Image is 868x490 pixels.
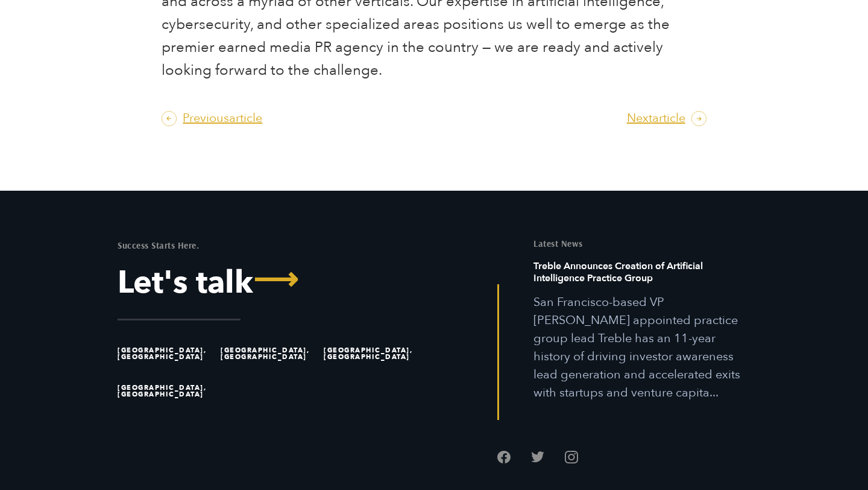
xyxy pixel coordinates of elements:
a: Follow us on Instagram [565,450,578,463]
a: Let's Talk [118,267,425,299]
li: [GEOGRAPHIC_DATA], [GEOGRAPHIC_DATA] [118,372,215,410]
span: ⟶ [253,264,298,296]
li: [GEOGRAPHIC_DATA], [GEOGRAPHIC_DATA] [324,335,421,372]
span: article [229,112,262,124]
a: Read this article [533,260,750,402]
li: [GEOGRAPHIC_DATA], [GEOGRAPHIC_DATA] [118,335,215,372]
mark: Success Starts Here. [118,240,199,251]
a: Follow us on Twitter [531,450,544,463]
span: article [652,112,685,124]
h6: Treble Announces Creation of Artificial Intelligence Practice Group [533,260,750,293]
a: View previous article [183,112,262,124]
a: View next article [627,112,685,124]
a: Follow us on Facebook [497,450,511,463]
li: [GEOGRAPHIC_DATA], [GEOGRAPHIC_DATA] [221,335,318,372]
p: San Francisco-based VP [PERSON_NAME] appointed practice group lead Treble has an 11-year history ... [533,293,750,402]
h5: Latest News [533,239,750,248]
